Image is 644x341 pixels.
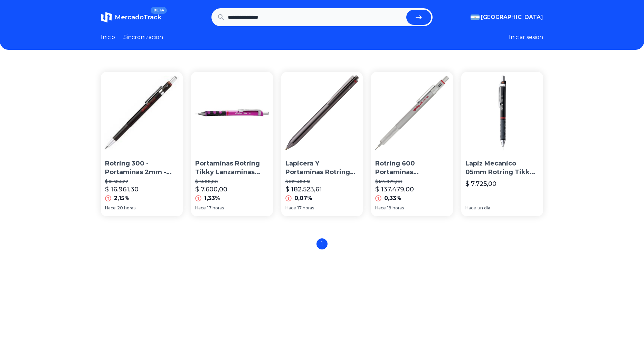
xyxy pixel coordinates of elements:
[105,179,179,184] p: $ 16.604,22
[461,72,543,216] a: Lapiz Mecanico 05mm Rotring Tikky 1928 Portaminas Clip GripLapiz Mecanico 05mm Rotring Tikky 1928...
[105,184,139,194] p: $ 16.961,30
[375,179,449,184] p: $ 137.029,00
[191,72,273,216] a: Portaminas Rotring Tikky Lanzaminas Todas Las Medidas Portaminas Rotring Tikky Lanzaminas Todas L...
[481,13,543,21] span: [GEOGRAPHIC_DATA]
[101,72,183,154] img: Rotring 300 - Portaminas 2mm - Metálico - Nuevo Diseño
[471,13,543,21] button: [GEOGRAPHIC_DATA]
[195,159,269,177] p: Portaminas Rotring Tikky Lanzaminas Todas Las Medidas
[461,72,543,154] img: Lapiz Mecanico 05mm Rotring Tikky 1928 Portaminas Clip Grip
[465,179,496,189] p: $ 7.725,00
[285,159,359,177] p: Lapicera Y Portaminas Rotring Multifuncion 4 En 1 Silver
[465,205,476,211] span: Hace
[101,12,161,23] a: MercadoTrackBETA
[285,184,322,194] p: $ 182.523,61
[281,72,363,154] img: Lapicera Y Portaminas Rotring Multifuncion 4 En 1 Silver
[375,205,386,211] span: Hace
[123,33,163,41] a: Sincronizacion
[285,179,359,184] p: $ 182.403,61
[115,13,161,21] span: MercadoTrack
[371,72,453,154] img: Rotring 600 Portaminas 0.7mm Plateado
[117,205,135,211] span: 20 horas
[294,194,312,202] p: 0,07%
[101,33,115,41] a: Inicio
[195,205,206,211] span: Hace
[285,205,296,211] span: Hace
[114,194,130,202] p: 2,15%
[384,194,401,202] p: 0,33%
[375,159,449,177] p: Rotring 600 Portaminas 0.7[PERSON_NAME]
[195,179,269,184] p: $ 7.500,00
[101,72,183,216] a: Rotring 300 - Portaminas 2mm - Metálico - Nuevo DiseñoRotring 300 - Portaminas 2mm - Metálico - N...
[477,205,490,211] span: un día
[387,205,404,211] span: 19 horas
[207,205,224,211] span: 17 horas
[509,33,543,41] button: Iniciar sesion
[375,184,414,194] p: $ 137.479,00
[101,12,112,23] img: MercadoTrack
[281,72,363,216] a: Lapicera Y Portaminas Rotring Multifuncion 4 En 1 SilverLapicera Y Portaminas Rotring Multifuncio...
[105,159,179,177] p: Rotring 300 - Portaminas 2mm - Metálico - Nuevo Diseño
[191,72,273,154] img: Portaminas Rotring Tikky Lanzaminas Todas Las Medidas
[151,7,167,14] span: BETA
[105,205,116,211] span: Hace
[195,184,227,194] p: $ 7.600,00
[471,15,480,20] img: Argentina
[204,194,220,202] p: 1,33%
[371,72,453,216] a: Rotring 600 Portaminas 0.7mm PlateadoRotring 600 Portaminas 0.7[PERSON_NAME]$ 137.029,00$ 137.479...
[465,159,539,177] p: Lapiz Mecanico 05mm Rotring Tikky 1928 Portaminas Clip Grip
[297,205,314,211] span: 17 horas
